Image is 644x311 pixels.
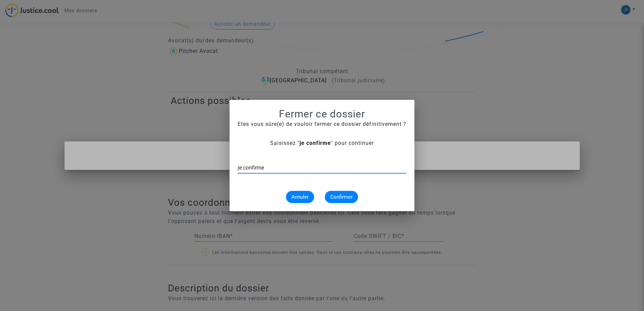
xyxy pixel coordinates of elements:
[238,108,406,120] h1: Fermer ce dossier
[286,191,314,203] button: Annuler
[325,191,358,203] button: Confirmer
[291,194,309,200] span: Annuler
[300,140,331,146] b: je confirme
[238,139,406,147] div: Saisissez " " pour continuer
[330,194,353,200] span: Confirmer
[238,121,406,127] span: Etes vous sûre(e) de vouloir fermer ce dossier définitivement ?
